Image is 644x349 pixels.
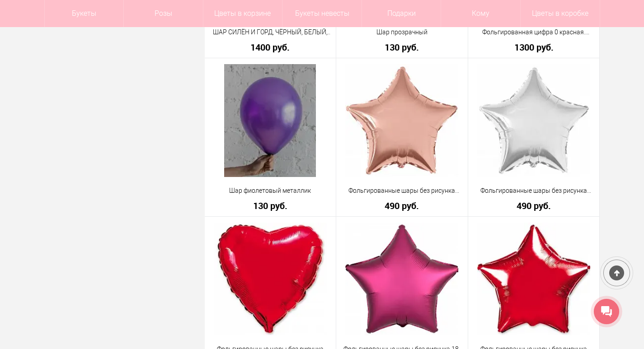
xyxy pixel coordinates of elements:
[211,186,330,195] a: Шар фиолетовый металлик
[211,28,330,37] a: ШАР СИЛЁН И ГОРД, ЧЁРНЫЙ, БЕЛЫЙ, (30 СМ.), 5 ШТ.
[474,42,594,52] a: 1300 руб.
[342,28,462,37] a: Шар прозрачный
[345,64,458,177] img: Фольгированные шары без рисунка 3204-0751 ф б/рис уп 18" звезда металлик rose gold
[214,223,327,335] img: Фольгированные шары без рисунка 1204-0085 ф б/рис 18" сердце металлик красное
[477,64,590,177] img: Фольгированные шары без рисунка 1204-0101 ф б/рис 18" звезда металлик серебряная
[211,42,330,52] a: 1400 руб.
[342,42,462,52] a: 130 руб.
[342,201,462,210] a: 490 руб.
[474,28,594,37] a: Фольгированная цифра 0 красная. 100см
[345,223,458,335] img: Фольгированные шары без рисунка 18" звезда сатин бургундия
[474,186,594,195] a: Фольгированные шары без рисунка 1204-0101 ф б/рис 18" звезда металлик серебряная
[474,201,594,210] a: 490 руб.
[342,186,462,195] a: Фольгированные шары без рисунка 3204-0751 ф б/рис уп 18" звезда металлик rose gold
[211,201,330,210] a: 130 руб.
[477,223,590,335] img: Фольгированные шары без рисунка 1204-0100 ф б/рис 18" звезда металлик красная
[224,64,316,177] img: Шар фиолетовый металлик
